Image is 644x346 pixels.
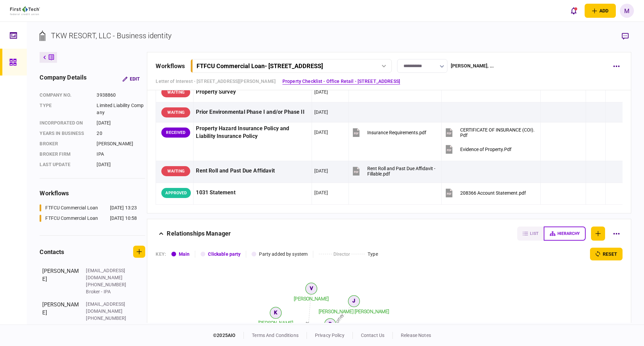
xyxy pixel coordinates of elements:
div: Property Survey [196,85,309,100]
div: WAITING [161,166,190,176]
div: [PERSON_NAME] [97,140,145,147]
button: open adding identity options [585,4,616,18]
div: last update [40,161,90,168]
a: Letter of Interest - [STREET_ADDRESS][PERSON_NAME] [156,78,276,85]
div: workflows [156,61,185,70]
div: workflows [40,189,145,198]
div: Property Hazard Insurance Policy and Liability Insurance Policy [196,125,309,140]
a: release notes [401,333,431,338]
div: [EMAIL_ADDRESS][DOMAIN_NAME] [86,267,129,281]
div: Broker - IPA [86,288,129,295]
div: [DATE] [314,167,328,174]
div: RECEIVED [161,128,190,138]
button: M [620,4,634,18]
div: contacts [40,247,64,256]
div: [PERSON_NAME] , ... [451,62,494,69]
div: Relationships Manager [167,227,231,241]
button: list [517,227,544,241]
a: FTFCU Commercial Loan[DATE] 10:58 [40,215,137,222]
div: 20 [97,130,145,137]
div: broker firm [40,151,90,158]
img: client company logo [10,6,40,15]
a: privacy policy [315,333,344,338]
div: Type [368,251,378,258]
button: FTFCU Commercial Loan- [STREET_ADDRESS] [191,59,392,73]
div: Evidence of Property.Pdf [460,147,512,152]
div: Rent Roll and Past Due Affidavit [196,163,309,179]
tspan: [PERSON_NAME] [PERSON_NAME] [319,309,389,314]
div: [EMAIL_ADDRESS][DOMAIN_NAME] [86,301,129,315]
button: Insurance Requirements.pdf [351,125,426,140]
div: Party added by system [259,251,308,258]
div: KEY : [156,251,166,258]
button: reset [590,248,623,260]
text: R [329,321,332,327]
button: hierarchy [544,227,586,241]
div: Insurance Requirements.pdf [367,130,426,135]
div: Limited Liability Company [97,102,145,116]
div: company no. [40,92,90,99]
div: [PERSON_NAME] [42,301,79,329]
a: terms and conditions [252,333,299,338]
div: APPROVED [161,188,191,198]
div: Broker [40,140,90,147]
div: years in business [40,130,90,137]
div: 1031 Statement [196,185,309,200]
button: Evidence of Property.Pdf [444,142,512,157]
div: WAITING [161,87,190,97]
div: [DATE] [97,119,145,127]
div: [DATE] 13:23 [110,204,137,211]
div: TKW RESORT, LLC - Business identity [51,30,171,41]
div: WAITING [161,107,190,117]
div: Clickable party [208,251,240,258]
div: IPA [97,151,145,158]
div: CERTIFICATE OF INSURANCE (COI).Pdf [460,127,535,138]
div: IPA [86,322,129,329]
button: Edit [117,73,145,85]
div: [DATE] [314,189,328,196]
div: [DATE] [314,89,328,95]
button: CERTIFICATE OF INSURANCE (COI).Pdf [444,125,535,140]
span: list [530,231,538,236]
text: J [353,298,356,303]
a: Property Checklist - Office Retail - [STREET_ADDRESS] [282,78,400,85]
button: open notifications list [567,4,581,18]
div: [PHONE_NUMBER] [86,315,129,322]
div: [DATE] [314,129,328,136]
span: hierarchy [557,231,580,236]
div: Type [40,102,90,116]
div: [DATE] [97,161,145,168]
div: FTFCU Commercial Loan [45,204,98,211]
a: FTFCU Commercial Loan[DATE] 13:23 [40,204,137,211]
div: company details [40,73,87,85]
tspan: [PERSON_NAME] [259,320,293,326]
div: Rent Roll and Past Due Affidavit - Fillable.pdf [367,166,436,177]
a: contact us [361,333,384,338]
div: Prior Environmental Phase I and/or Phase II [196,105,309,120]
div: FTFCU Commercial Loan [45,215,98,222]
div: [PHONE_NUMBER] [86,281,129,288]
div: [PERSON_NAME] [42,267,79,295]
div: 3938860 [97,92,145,99]
button: 208366 Account Statement.pdf [444,185,526,200]
div: © 2025 AIO [213,332,244,339]
tspan: [PERSON_NAME] [294,296,329,301]
div: Main [179,251,190,258]
div: [DATE] [314,109,328,115]
div: 208366 Account Statement.pdf [460,190,526,196]
div: FTFCU Commercial Loan - [STREET_ADDRESS] [197,62,323,69]
div: [DATE] 10:58 [110,215,137,222]
button: Rent Roll and Past Due Affidavit - Fillable.pdf [351,163,436,179]
text: V [310,286,313,291]
text: K [274,310,277,315]
div: incorporated on [40,119,90,127]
